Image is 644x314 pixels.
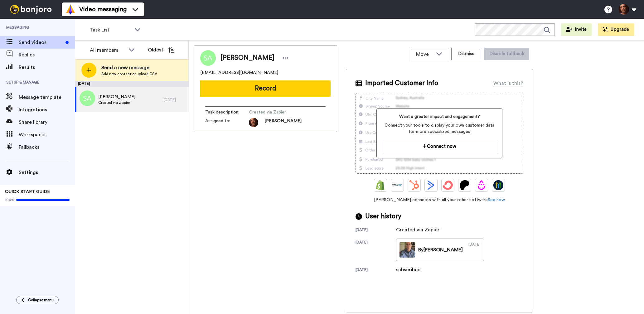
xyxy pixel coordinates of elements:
a: By[PERSON_NAME][DATE] [396,239,484,261]
img: Patreon [460,180,470,190]
button: Invite [561,23,592,36]
span: 100% [5,197,15,202]
img: Ontraport [392,180,402,190]
span: Add new contact or upload CSV [101,71,157,76]
span: Move [416,51,433,58]
span: [PERSON_NAME] [220,53,274,63]
img: Shopify [375,180,385,190]
span: [EMAIL_ADDRESS][DOMAIN_NAME] [200,70,278,76]
span: Created via Zapier [98,100,135,105]
div: All members [90,46,125,54]
button: Connect now [382,140,497,153]
span: Task List [90,26,131,34]
span: Share library [19,118,75,126]
button: Upgrade [598,23,634,36]
span: Settings [19,169,75,176]
span: Video messaging [79,5,127,14]
button: Oldest [143,44,179,56]
span: Connect your tools to display your own customer data for more specialized messages [382,122,497,135]
div: subscribed [396,266,427,273]
span: Send a new message [101,64,157,71]
div: [DATE] [356,267,396,273]
span: Replies [19,51,75,59]
span: User history [365,212,401,221]
img: bj-logo-header-white.svg [7,5,54,14]
img: Drip [477,180,487,190]
button: Disable fallback [484,48,529,60]
img: vm-color.svg [65,4,75,14]
span: [PERSON_NAME] [98,94,135,100]
span: [PERSON_NAME] connects with all your other software [356,197,523,203]
img: ActiveCampaign [426,180,436,190]
span: Want a greater impact and engagement? [382,114,497,120]
button: Collapse menu [16,296,59,304]
span: Imported Customer Info [365,79,438,88]
img: 12c2f1e3-bc4a-4141-8156-d94817f0c353-1575660272.jpg [249,118,258,127]
span: QUICK START GUIDE [5,190,50,194]
img: ConvertKit [443,180,453,190]
span: [PERSON_NAME] [264,118,302,127]
div: [DATE] [356,227,396,234]
img: 1f25a82f-8067-43c4-bae4-12cdcd781aeb-thumb.jpg [399,242,415,258]
a: See how [488,198,505,202]
img: GoHighLevel [493,180,503,190]
span: Collapse menu [28,297,54,302]
button: Record [200,80,331,97]
span: Integrations [19,106,75,114]
span: Task description : [205,109,249,115]
div: What is this? [493,80,523,87]
img: sa.png [80,90,95,106]
span: Workspaces [19,131,75,138]
div: [DATE] [356,240,396,261]
div: [DATE] [164,97,186,102]
span: Assigned to: [205,118,249,127]
img: Image of Susan Aryamanesh [200,50,216,66]
span: Results [19,64,75,71]
button: Dismiss [451,48,481,60]
span: Created via Zapier [249,109,308,115]
div: [DATE] [468,242,481,258]
img: Hubspot [409,180,419,190]
span: Fallbacks [19,143,75,151]
div: Created via Zapier [396,226,439,234]
span: Message template [19,94,75,101]
div: [DATE] [75,81,189,87]
span: Send videos [19,39,63,46]
div: By [PERSON_NAME] [418,246,463,254]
